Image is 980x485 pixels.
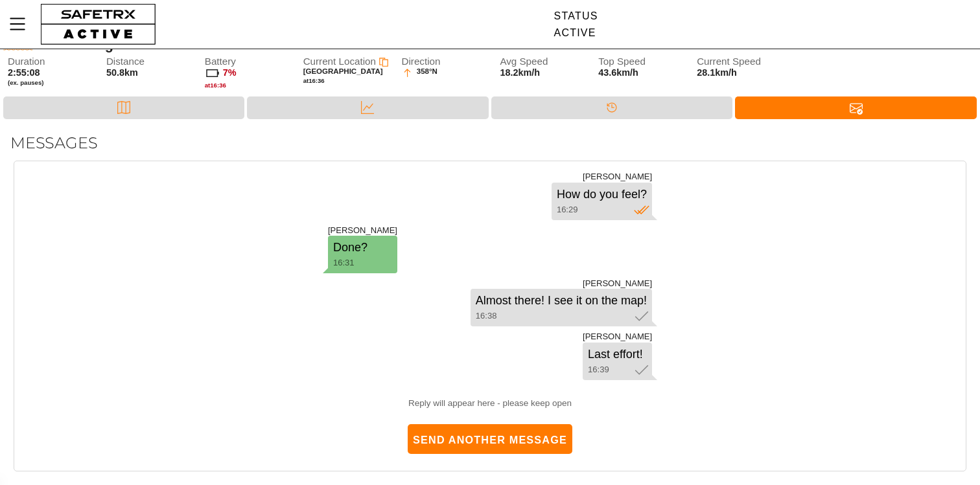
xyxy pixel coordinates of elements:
[554,27,598,39] div: Active
[205,56,288,67] span: Battery
[247,96,488,119] div: Data
[223,67,237,78] span: 7%
[303,56,376,67] span: Current Location
[432,67,437,78] span: N
[598,67,638,78] span: 43.6km/h
[10,133,970,153] h2: Messages
[3,96,244,119] div: Map
[697,67,780,78] span: 28.1km/h
[500,56,583,67] span: Avg Speed
[413,425,567,454] span: Send Another Message
[417,67,432,78] span: 358°
[408,424,572,454] button: Send Another Message
[500,67,540,78] span: 18.2km/h
[557,205,578,215] span: 16:29
[402,56,485,67] span: Direction
[333,241,392,255] div: Done?
[598,56,681,67] span: Top Speed
[303,77,325,84] span: at 16:36
[588,365,609,375] span: 16:39
[557,188,647,202] div: How do you feel?
[8,56,91,67] span: Duration
[491,96,732,119] div: Timeline
[106,56,189,67] span: Distance
[471,278,652,289] div: [PERSON_NAME]
[106,67,138,78] span: 50.8km
[588,348,647,362] div: Last effort!
[205,82,226,89] span: at 16:36
[476,294,647,308] div: Almost there! I see it on the map!
[333,258,355,268] span: 16:31
[552,172,652,183] div: [PERSON_NAME]
[8,67,40,78] span: 2:55:08
[735,96,977,119] div: Messages
[8,79,91,87] span: (ex. pauses)
[328,398,652,409] div: Reply will appear here - please keep open
[303,67,383,75] span: [GEOGRAPHIC_DATA]
[697,56,780,67] span: Current Speed
[476,311,497,321] span: 16:38
[328,225,397,236] div: [PERSON_NAME]
[554,10,598,22] div: Status
[583,332,652,343] div: [PERSON_NAME]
